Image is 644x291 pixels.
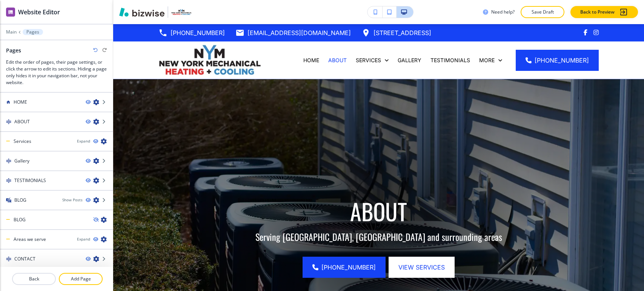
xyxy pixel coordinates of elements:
h4: Gallery [14,158,29,164]
p: Save Draft [530,9,555,15]
h4: ABOUT [14,118,30,125]
a: [EMAIL_ADDRESS][DOMAIN_NAME] [235,27,351,38]
h4: CONTACT [14,256,35,262]
p: ABOUT [201,198,556,224]
button: Pages [23,29,43,35]
img: editor icon [6,8,15,17]
p: [EMAIL_ADDRESS][DOMAIN_NAME] [247,27,351,38]
p: Pages [26,29,39,35]
a: [PHONE_NUMBER] [158,27,225,38]
span: [PHONE_NUMBER] [321,263,376,272]
img: New York Mechanical Heating and Air Conditioning [158,44,261,76]
h2: Pages [6,46,21,54]
p: ABOUT [328,57,347,64]
p: Back [13,276,55,282]
img: Bizwise Logo [119,8,164,17]
button: Expand [77,138,90,144]
p: Serving [GEOGRAPHIC_DATA], [GEOGRAPHIC_DATA] and surrounding areas [201,231,556,242]
button: Back to Preview [570,6,638,18]
button: Back [12,273,56,285]
h4: BLOG [14,216,26,223]
h4: Areas we serve [14,236,46,243]
a: [PHONE_NUMBER] [303,257,386,278]
h4: TESTIMONIALS [14,177,46,184]
button: Expand [77,236,90,242]
img: Drag [6,158,11,164]
img: Drag [6,178,11,183]
img: Drag [6,256,11,262]
p: HOME [303,57,319,64]
p: Add Page [60,276,102,282]
p: More [479,57,495,64]
h4: HOME [14,99,27,106]
p: Back to Preview [580,9,615,15]
h3: Need help? [491,9,515,15]
p: [PHONE_NUMBER] [171,27,225,38]
p: [STREET_ADDRESS] [373,27,431,38]
p: TESTIMONIALS [430,57,470,64]
button: Main [6,29,17,35]
h2: Website Editor [18,8,60,17]
h4: Services [14,138,31,145]
button: Save Draft [521,6,564,18]
button: Add Page [59,273,103,285]
span: View Services [398,263,445,272]
h4: BLOG [14,197,26,204]
a: [PHONE_NUMBER] [516,50,599,71]
span: [PHONE_NUMBER] [535,56,589,65]
p: Services [356,57,381,64]
button: Show Posts [62,197,83,203]
button: View Services [389,257,455,278]
a: [STREET_ADDRESS] [361,27,431,38]
img: Blog [6,198,11,203]
h3: Edit the order of pages, their page settings, or click the arrow to edit its sections. Hiding a p... [6,59,107,86]
p: Gallery [398,57,421,64]
img: Drag [6,119,11,124]
img: Your Logo [171,9,192,15]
